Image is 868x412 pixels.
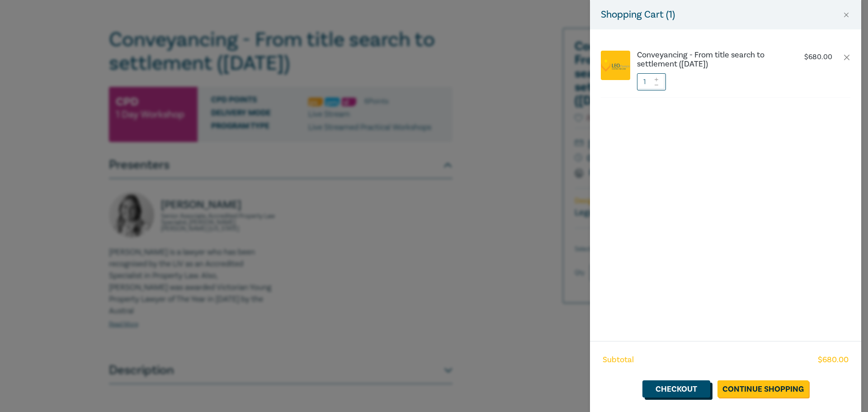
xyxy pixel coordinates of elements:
[642,380,710,398] a: Checkout
[637,73,666,90] input: 1
[601,7,675,22] h5: Shopping Cart ( 1 )
[804,53,832,62] p: $ 680.00
[637,51,787,69] a: Conveyancing - From title search to settlement ([DATE])
[818,354,849,366] span: $ 680.00
[842,11,850,19] button: Close
[603,354,634,366] span: Subtotal
[717,380,809,398] a: Continue Shopping
[601,59,630,72] img: logo.png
